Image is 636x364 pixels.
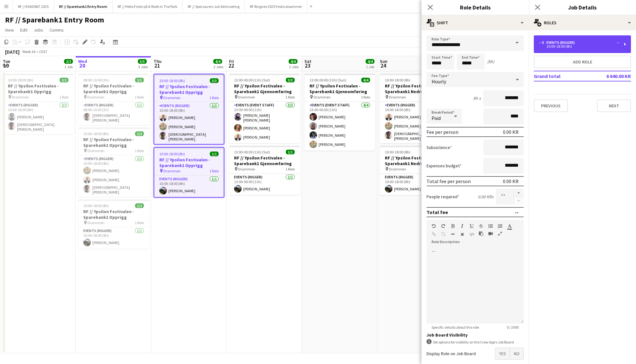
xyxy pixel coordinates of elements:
[487,59,494,64] div: (8h)
[539,40,546,45] div: -- x
[479,224,483,229] button: Strikethrough
[379,62,387,69] span: 24
[427,209,448,215] div: Total fee
[78,128,149,197] app-job-card: 10:00-18:00 (8h)3/3RF // Ypsilon Festivalen - Sparebank1 Opprigg Drammen1 RoleEvents (Rigger)3/31...
[78,227,149,249] app-card-role: Events (Rigger)1/110:00-18:00 (8h)[PERSON_NAME]
[138,64,148,69] div: 3 Jobs
[380,174,450,195] app-card-role: Events (Rigger)1/110:00-18:00 (8h)[PERSON_NAME]
[3,26,16,34] a: View
[366,64,374,69] div: 1 Job
[597,99,631,112] button: Next
[18,26,30,34] a: Edit
[495,348,510,359] span: Yes
[502,325,524,330] span: 0 / 2000
[83,203,109,208] span: 10:00-18:00 (8h)
[64,64,73,69] div: 1 Job
[154,84,224,95] h3: RF // Ypsilon Festivalen - Sparebank1 Opprigg
[154,147,224,198] app-job-card: 10:00-18:00 (8h)1/1RF // Ypsilon Festivalen - Sparebank1 Opprigg Drammen1 RoleEvents (Rigger)1/11...
[591,71,631,81] td: 6 640.00 KR
[427,332,524,338] h3: Job Board Visibility
[8,78,33,82] span: 10:00-18:00 (8h)
[163,95,180,100] span: Drammen
[138,59,147,64] span: 5/5
[460,232,464,237] button: Clear Formatting
[78,209,149,220] h3: RF // Ypsilon Festivalen - Sparebank1 Opprigg
[77,62,87,69] span: 20
[380,74,450,143] div: 10:00-18:00 (8h)3/3RF // Ypsilon Festivalen - Sparebank1 Nedrigg Drammen1 RoleEvents (Rigger)3/31...
[546,40,577,45] div: Events (Rigger)
[304,58,311,64] span: Sat
[229,102,300,143] app-card-role: Events (Event Staff)3/313:00-00:00 (11h)[PERSON_NAME] [PERSON_NAME][PERSON_NAME][PERSON_NAME]
[510,348,523,359] span: No
[304,83,375,94] h3: RF // Ypsilon Festivalen - Sparebank1 Gjennomføring
[507,224,512,229] button: Text Color
[209,169,219,173] span: 1 Role
[78,102,149,125] app-card-role: Events (Rigger)1/108:00-10:00 (2h)[DEMOGRAPHIC_DATA][PERSON_NAME]
[59,95,68,99] span: 1 Role
[450,232,455,237] button: Horizontal Line
[238,167,255,171] span: Drammen
[498,231,502,236] button: Fullscreen
[366,59,374,64] span: 4/4
[304,74,375,151] app-job-card: 13:00-00:00 (11h) (Sun)4/4RF // Ypsilon Festivalen - Sparebank1 Gjennomføring Drammen1 RoleEvents...
[385,150,410,154] span: 10:00-18:00 (8h)
[135,131,144,136] span: 3/3
[39,49,47,54] div: CEST
[380,102,450,143] app-card-role: Events (Rigger)3/310:00-18:00 (8h)[PERSON_NAME][PERSON_NAME][DEMOGRAPHIC_DATA][PERSON_NAME]
[78,58,87,64] span: Wed
[432,115,441,121] span: Paid
[78,74,149,125] app-job-card: 08:00-10:00 (2h)1/1RF // Ypsilon Festivalen - Sparebank1 Opprigg Drammen1 RoleEvents (Rigger)1/10...
[210,78,219,83] span: 3/3
[309,78,346,82] span: 13:00-00:00 (11h) (Sun)
[286,150,295,154] span: 1/1
[135,220,144,225] span: 1 Role
[389,95,406,99] span: Drammen
[469,224,474,229] button: Underline
[229,58,234,64] span: Fri
[450,224,455,229] button: Bold
[159,152,185,156] span: 10:00-18:00 (8h)
[380,146,450,195] div: 10:00-18:00 (8h)1/1RF // Ypsilon Festivalen - Sparebank1 Nedrigg Drammen1 RoleEvents (Rigger)1/11...
[617,40,619,45] div: --
[234,150,270,154] span: 13:00-00:00 (11h) (Sat)
[229,83,300,94] h3: RF // Ypsilon Festivalen - Sparebank1 Gjennomføring
[488,224,493,229] button: Unordered List
[83,78,109,82] span: 08:00-10:00 (2h)
[154,74,224,145] app-job-card: 10:00-18:00 (8h)3/3RF // Ypsilon Festivalen - Sparebank1 Opprigg Drammen1 RoleEvents (Rigger)3/31...
[159,78,185,83] span: 10:00-18:00 (8h)
[498,224,502,229] button: Ordered List
[361,95,370,99] span: 1 Role
[361,78,370,82] span: 4/4
[5,15,104,25] h1: RF // Sparebank1 Entry Room
[153,62,162,69] span: 21
[5,49,20,55] div: [DATE]
[286,167,295,171] span: 1 Role
[229,146,300,195] div: 13:00-00:00 (11h) (Sat)1/1RF // Ypsilon Festivalen - Sparebank1 Gjennomføring Drammen1 RoleEvents...
[286,95,295,99] span: 1 Role
[286,78,295,82] span: 3/3
[427,178,471,184] div: Total fee per person
[479,231,483,236] button: Paste as plain text
[314,95,331,99] span: Drammen
[50,27,64,33] span: Comms
[427,163,462,169] label: Expenses budget
[380,155,450,166] h3: RF // Ypsilon Festivalen - Sparebank1 Nedrigg
[488,231,493,236] button: Insert video
[210,152,219,156] span: 1/1
[421,3,529,11] h3: Role Details
[12,95,29,99] span: Drammen
[78,200,149,249] app-job-card: 10:00-18:00 (8h)1/1RF // Ypsilon Festivalen - Sparebank1 Opprigg Drammen1 RoleEvents (Rigger)1/11...
[229,155,300,166] h3: RF // Ypsilon Festivalen - Sparebank1 Gjennomføring
[3,102,74,134] app-card-role: Events (Rigger)2/210:00-18:00 (8h)[PERSON_NAME][DEMOGRAPHIC_DATA][PERSON_NAME]
[21,49,37,54] span: Week 34
[245,0,307,13] button: RF Ringnes 2025 Festivalsommer
[87,95,104,99] span: Drammen
[64,59,73,64] span: 2/2
[87,148,104,153] span: Drammen
[213,59,222,64] span: 4/4
[154,58,162,64] span: Thu
[427,339,524,345] div: Set options for visibility on the Crew App’s Job Board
